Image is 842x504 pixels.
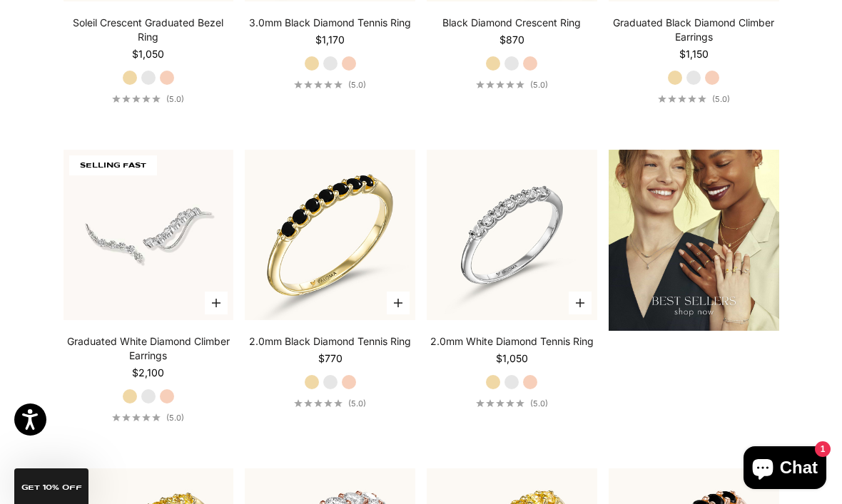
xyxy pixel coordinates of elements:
[132,47,164,61] sale-price: $1,050
[132,366,164,380] sale-price: $2,100
[348,80,366,90] span: (5.0)
[739,446,831,493] inbox-online-store-chat: Shopify online store chat
[609,16,779,44] a: Graduated Black Diamond Climber Earrings
[294,399,343,407] div: 5.0 out of 5.0 stars
[530,80,548,90] span: (5.0)
[712,94,730,104] span: (5.0)
[530,398,548,408] span: (5.0)
[476,81,524,88] div: 5.0 out of 5.0 stars
[427,150,597,320] img: #WhiteGold
[112,95,161,103] div: 5.0 out of 5.0 stars
[476,80,548,90] a: 5.0 out of 5.0 stars(5.0)
[679,47,709,61] sale-price: $1,150
[112,413,161,421] div: 5.0 out of 5.0 stars
[442,16,581,30] a: Black Diamond Crescent Ring
[14,468,88,504] div: GET 10% Off
[315,33,345,47] sale-price: $1,170
[245,150,415,320] img: 2.0mm Black Diamond Tennis Ring
[69,155,157,175] span: SELLING FAST
[294,80,366,90] a: 5.0 out of 5.0 stars(5.0)
[112,94,184,104] a: 5.0 out of 5.0 stars(5.0)
[166,94,184,104] span: (5.0)
[496,351,528,366] sale-price: $1,050
[430,334,594,349] a: 2.0mm White Diamond Tennis Ring
[476,399,524,407] div: 5.0 out of 5.0 stars
[348,398,366,408] span: (5.0)
[64,16,234,44] a: Soleil Crescent Graduated Bezel Ring
[658,95,706,103] div: 5.0 out of 5.0 stars
[166,413,184,423] span: (5.0)
[294,398,366,408] a: 5.0 out of 5.0 stars(5.0)
[249,334,411,349] a: 2.0mm Black Diamond Tennis Ring
[21,484,82,491] span: GET 10% Off
[249,16,411,30] a: 3.0mm Black Diamond Tennis Ring
[658,94,730,104] a: 5.0 out of 5.0 stars(5.0)
[499,33,524,47] sale-price: $870
[64,150,234,320] img: #WhiteGold
[318,351,343,366] sale-price: $770
[64,334,234,363] a: Graduated White Diamond Climber Earrings
[476,398,548,408] a: 5.0 out of 5.0 stars(5.0)
[294,81,343,88] div: 5.0 out of 5.0 stars
[112,413,184,423] a: 5.0 out of 5.0 stars(5.0)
